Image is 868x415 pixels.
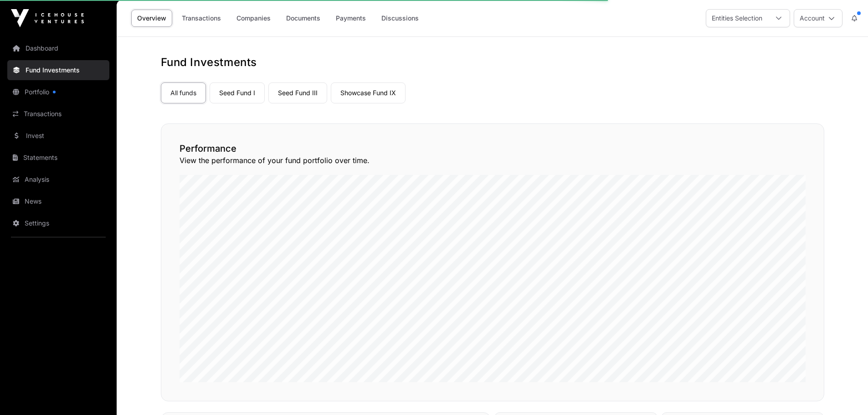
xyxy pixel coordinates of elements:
h1: Fund Investments [161,55,824,70]
img: Icehouse Ventures Logo [11,9,84,27]
a: Portfolio [7,82,109,102]
a: Analysis [7,169,109,190]
a: Overview [131,10,172,27]
a: News [7,191,109,211]
a: Transactions [7,104,109,124]
div: Entities Selection [706,10,768,27]
a: Invest [7,126,109,146]
a: Discussions [375,10,425,27]
a: Seed Fund III [268,82,327,103]
a: Payments [330,10,372,27]
a: Companies [231,10,277,27]
a: Showcase Fund IX [331,82,406,103]
a: Documents [280,10,326,27]
a: Seed Fund I [210,82,265,103]
a: Fund Investments [7,60,109,80]
p: View the performance of your fund portfolio over time. [180,155,806,166]
a: Statements [7,148,109,168]
h2: Performance [180,142,806,155]
a: All funds [161,82,206,103]
a: Dashboard [7,38,109,58]
iframe: Chat Widget [822,371,868,415]
a: Settings [7,213,109,233]
button: Account [794,9,842,27]
a: Transactions [176,10,227,27]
